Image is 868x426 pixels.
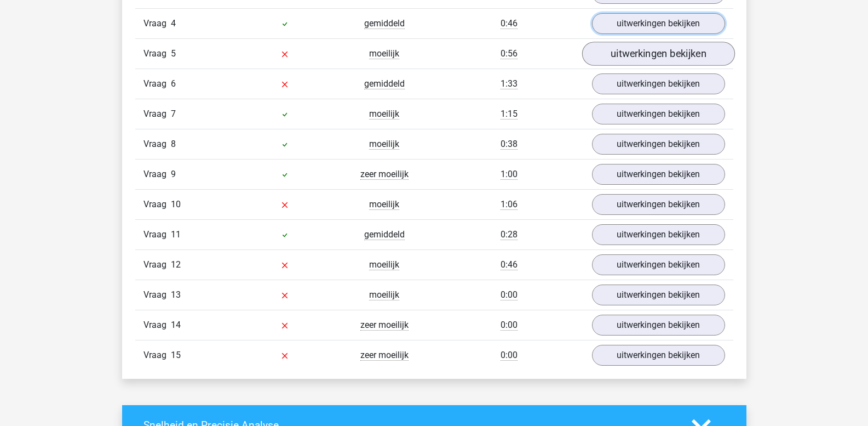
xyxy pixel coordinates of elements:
span: 6 [171,78,176,89]
a: uitwerkingen bekijken [592,194,725,215]
span: 13 [171,289,181,300]
span: 5 [171,48,176,59]
span: 1:15 [501,109,518,120]
span: Vraag [143,349,171,362]
span: moeilijk [369,139,399,150]
span: gemiddeld [364,78,405,89]
span: Vraag [143,288,171,302]
span: 10 [171,199,181,209]
span: Vraag [143,228,171,241]
a: uitwerkingen bekijken [592,13,725,34]
span: 0:56 [501,48,518,59]
span: moeilijk [369,48,399,59]
span: 8 [171,139,176,149]
span: 1:00 [501,169,518,180]
span: Vraag [143,17,171,30]
span: moeilijk [369,259,399,270]
span: 4 [171,18,176,29]
span: 0:00 [501,289,518,300]
a: uitwerkingen bekijken [592,73,725,94]
a: uitwerkingen bekijken [592,254,725,275]
span: 0:38 [501,139,518,150]
a: uitwerkingen bekijken [592,224,725,245]
span: 1:33 [501,78,518,89]
a: uitwerkingen bekijken [592,164,725,185]
a: uitwerkingen bekijken [582,42,734,66]
span: Vraag [143,198,171,211]
span: gemiddeld [364,229,405,240]
span: Vraag [143,168,171,181]
span: moeilijk [369,109,399,120]
span: moeilijk [369,199,399,210]
span: 0:46 [501,259,518,270]
span: 15 [171,350,181,360]
span: 0:00 [501,350,518,361]
span: Vraag [143,77,171,90]
a: uitwerkingen bekijken [592,134,725,155]
span: moeilijk [369,289,399,300]
a: uitwerkingen bekijken [592,315,725,336]
span: Vraag [143,138,171,151]
span: Vraag [143,258,171,271]
span: 11 [171,229,181,240]
span: zeer moeilijk [360,350,409,361]
span: 0:46 [501,18,518,29]
span: 0:28 [501,229,518,240]
a: uitwerkingen bekijken [592,104,725,124]
span: Vraag [143,107,171,121]
a: uitwerkingen bekijken [592,345,725,366]
span: zeer moeilijk [360,169,409,180]
span: zeer moeilijk [360,320,409,331]
span: Vraag [143,47,171,60]
span: 14 [171,320,181,330]
span: 1:06 [501,199,518,210]
span: gemiddeld [364,18,405,29]
span: 7 [171,109,176,119]
a: uitwerkingen bekijken [592,285,725,305]
span: Vraag [143,319,171,332]
span: 12 [171,259,181,270]
span: 0:00 [501,320,518,331]
span: 9 [171,169,176,179]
